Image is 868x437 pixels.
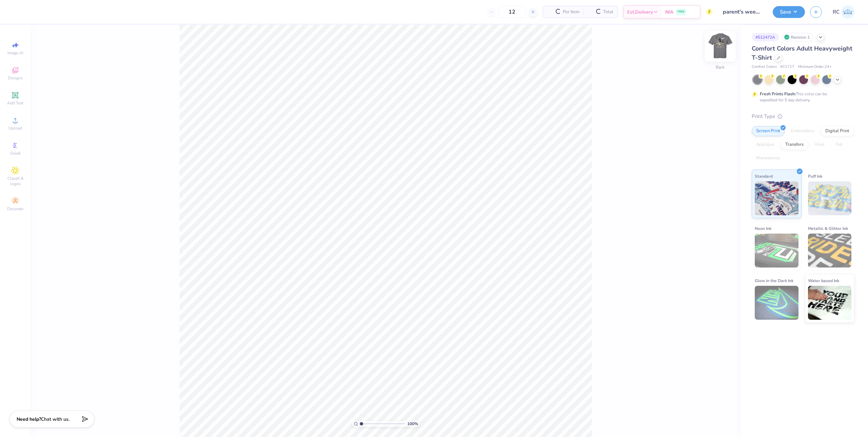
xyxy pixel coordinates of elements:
div: # 512472A [752,33,779,41]
img: Standard [755,181,798,215]
div: Screen Print [752,126,785,136]
input: Untitled Design [718,5,768,19]
img: Metallic & Glitter Ink [808,234,852,267]
button: Save [773,6,805,18]
span: Clipart & logos [3,176,27,186]
div: Revision 1 [782,33,813,41]
span: Designs [8,75,23,81]
div: Rhinestones [752,153,785,163]
span: Standard [755,173,773,180]
span: Metallic & Glitter Ink [808,225,848,232]
strong: Fresh Prints Flash: [760,91,796,97]
div: Applique [752,140,779,150]
span: Neon Ink [755,225,771,232]
span: Comfort Colors [752,64,777,70]
div: Digital Print [821,126,854,136]
span: Upload [8,125,22,131]
div: Embroidery [787,126,819,136]
span: Est. Delivery [627,8,653,16]
div: This color can be expedited for 5 day delivery. [760,91,843,103]
span: Per Item [563,8,579,16]
img: Glow in the Dark Ink [755,286,798,320]
span: Minimum Order: 24 + [798,64,832,70]
span: # C1717 [780,64,794,70]
span: Glow in the Dark Ink [755,277,793,284]
div: Vinyl [810,140,829,150]
img: Rio Cabojoc [841,5,854,19]
span: 100 % [407,421,418,427]
a: RC [833,5,854,19]
span: Total [603,8,613,16]
div: Transfers [781,140,808,150]
span: Comfort Colors Adult Heavyweight T-Shirt [752,44,852,62]
span: Puff Ink [808,173,822,180]
div: Foil [831,140,847,150]
strong: Need help? [17,416,41,422]
div: Print Type [752,113,854,120]
div: Back [716,64,725,70]
span: N/A [665,8,673,16]
span: Chat with us. [41,416,70,422]
input: – – [499,6,525,18]
img: Puff Ink [808,181,852,215]
img: Neon Ink [755,234,798,267]
span: Add Text [7,100,23,106]
img: Water based Ink [808,286,852,320]
span: Image AI [7,50,23,56]
span: FREE [677,9,685,14]
span: Water based Ink [808,277,839,284]
span: Decorate [7,206,23,212]
img: Back [707,33,734,60]
span: Greek [10,151,21,156]
span: RC [833,8,840,16]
